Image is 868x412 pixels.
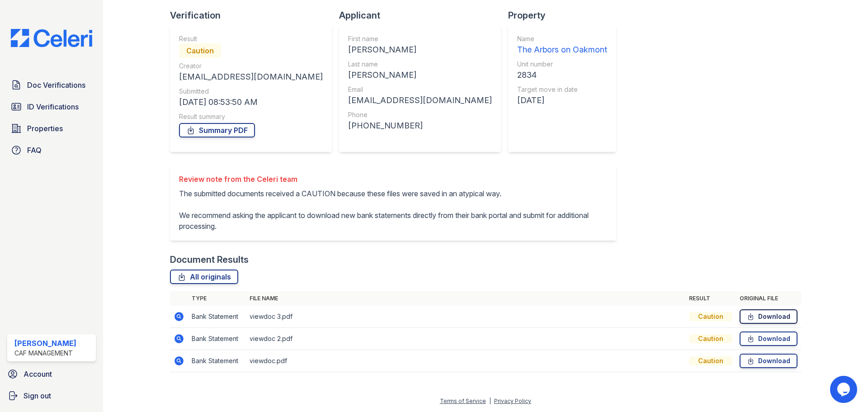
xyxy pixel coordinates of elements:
th: Result [685,291,736,306]
td: viewdoc 3.pdf [246,306,685,328]
div: [DATE] 08:53:50 AM [179,96,323,109]
span: Sign out [24,390,51,401]
th: File name [246,291,685,306]
div: Property [508,9,623,22]
span: ID Verifications [27,101,79,112]
a: Sign out [4,387,99,405]
div: Result [179,34,323,43]
div: Submitted [179,87,323,96]
div: [PERSON_NAME] [348,69,492,81]
a: FAQ [7,141,96,159]
img: CE_Logo_Blue-a8612792a0a2168367f1c8372b55b34899dd931a85d93a1a3d3e32e68fde9ad4.png [4,29,99,47]
a: Download [740,354,797,368]
div: Result summary [179,112,323,121]
div: Caution [179,43,221,58]
th: Original file [736,291,801,306]
div: [PERSON_NAME] [14,338,76,349]
a: ID Verifications [7,98,96,116]
a: Doc Verifications [7,76,96,94]
p: The submitted documents received a CAUTION because these files were saved in an atypical way. We ... [179,188,607,232]
div: 2834 [517,69,607,81]
div: [DATE] [517,94,607,107]
a: Properties [7,119,96,137]
div: Document Results [170,253,249,266]
span: Properties [27,123,63,134]
div: Caution [689,312,732,321]
a: All originals [170,270,238,284]
td: Bank Statement [188,328,246,350]
a: Download [740,331,797,346]
div: Name [517,34,607,43]
div: [EMAIL_ADDRESS][DOMAIN_NAME] [348,94,492,107]
td: viewdoc 2.pdf [246,328,685,350]
div: [PHONE_NUMBER] [348,119,492,132]
div: [PERSON_NAME] [348,43,492,56]
div: Verification [170,9,339,22]
div: Phone [348,110,492,119]
td: viewdoc.pdf [246,350,685,372]
div: Caution [689,356,732,365]
div: The Arbors on Oakmont [517,43,607,56]
div: Creator [179,62,323,71]
a: Terms of Service [440,398,486,404]
div: Review note from the Celeri team [179,174,607,185]
div: Caution [689,334,732,343]
a: Download [740,309,797,324]
iframe: chat widget [830,376,859,403]
a: Privacy Policy [494,398,531,404]
div: Email [348,85,492,94]
th: Type [188,291,246,306]
a: Name The Arbors on Oakmont [517,34,607,56]
div: Last name [348,60,492,69]
td: Bank Statement [188,306,246,328]
span: FAQ [27,145,42,156]
div: First name [348,34,492,43]
div: Target move in date [517,85,607,94]
a: Account [4,365,99,383]
span: Account [24,369,52,379]
span: Doc Verifications [27,80,85,90]
div: | [489,398,491,404]
div: Unit number [517,60,607,69]
td: Bank Statement [188,350,246,372]
div: Applicant [339,9,508,22]
div: CAF Management [14,349,76,358]
a: Summary PDF [179,123,255,137]
div: [EMAIL_ADDRESS][DOMAIN_NAME] [179,71,323,83]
